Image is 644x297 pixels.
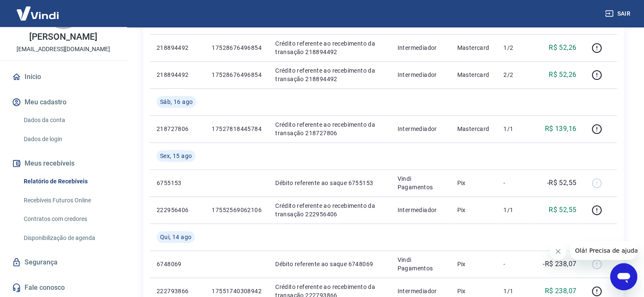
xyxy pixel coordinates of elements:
p: Débito referente ao saque 6748069 [275,260,384,268]
p: Mastercard [457,44,490,52]
iframe: Fechar mensagem [550,243,567,260]
iframe: Mensagem da empresa [570,241,637,260]
img: Vindi [10,0,65,26]
span: Sex, 15 ago [160,152,192,160]
a: Dados da conta [20,112,116,129]
p: -R$ 238,07 [543,259,576,269]
p: 17552569062106 [212,206,262,214]
p: Pix [457,260,490,268]
span: Sáb, 16 ago [160,98,193,106]
button: Meus recebíveis [10,154,116,173]
p: Crédito referente ao recebimento da transação 218727806 [275,120,384,137]
a: Relatório de Recebíveis [20,173,116,190]
p: Crédito referente ao recebimento da transação 218894492 [275,66,384,83]
p: - [503,260,528,268]
p: - [503,179,528,187]
p: R$ 52,26 [549,43,576,53]
p: 1/1 [503,287,528,295]
a: Contratos com credores [20,210,116,228]
p: Mastercard [457,125,490,133]
p: R$ 52,55 [549,205,576,215]
p: Crédito referente ao recebimento da transação 218894492 [275,39,384,56]
p: Crédito referente ao recebimento da transação 222956406 [275,202,384,218]
a: Fale conosco [10,278,116,297]
p: 6748069 [157,260,198,268]
p: 17551740308942 [212,287,262,295]
a: Disponibilização de agenda [20,229,116,247]
p: R$ 238,07 [545,286,577,296]
p: Débito referente ao saque 6755153 [275,179,384,187]
span: Qui, 14 ago [160,233,191,241]
p: 1/1 [503,206,528,214]
p: 218894492 [157,44,198,52]
a: Recebíveis Futuros Online [20,192,116,209]
p: -R$ 52,55 [547,178,577,188]
p: 222956406 [157,206,198,214]
p: Intermediador [398,287,444,295]
p: 218894492 [157,71,198,79]
iframe: Botão para abrir a janela de mensagens [610,263,637,290]
p: Mastercard [457,71,490,79]
p: Intermediador [398,71,444,79]
p: 218727806 [157,125,198,133]
p: Intermediador [398,206,444,214]
p: Vindi Pagamentos [398,174,444,191]
p: Vindi Pagamentos [398,256,444,272]
button: Sair [603,6,634,22]
p: 1/1 [503,125,528,133]
p: 17528676496854 [212,71,262,79]
p: 1/2 [503,44,528,52]
p: R$ 139,16 [545,124,577,134]
p: R$ 52,26 [549,70,576,80]
p: 222793866 [157,287,198,295]
p: 2/2 [503,71,528,79]
button: Meu cadastro [10,93,116,112]
span: Olá! Precisa de ajuda? [5,6,71,13]
p: 17528676496854 [212,44,262,52]
p: Intermediador [398,125,444,133]
p: [PERSON_NAME] [29,33,97,41]
p: 17527818445784 [212,125,262,133]
p: Pix [457,179,490,187]
a: Dados de login [20,131,116,148]
p: [EMAIL_ADDRESS][DOMAIN_NAME] [17,45,110,54]
p: Intermediador [398,44,444,52]
p: Pix [457,287,490,295]
a: Segurança [10,253,116,272]
p: 6755153 [157,179,198,187]
p: Pix [457,206,490,214]
a: Início [10,68,116,86]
